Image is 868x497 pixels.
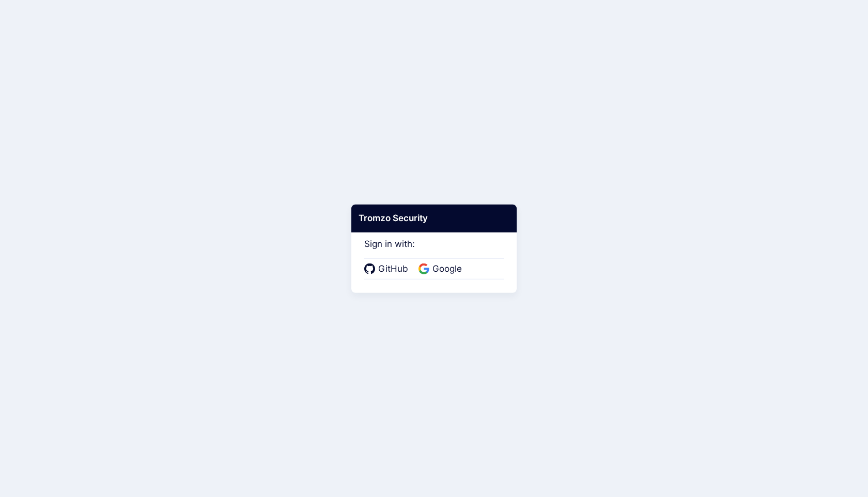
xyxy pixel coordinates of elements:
a: Google [419,262,465,276]
div: Tromzo Security [351,205,517,232]
span: GitHub [375,262,411,276]
span: Google [429,262,465,276]
div: Sign in with: [364,225,504,279]
a: GitHub [364,262,411,276]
